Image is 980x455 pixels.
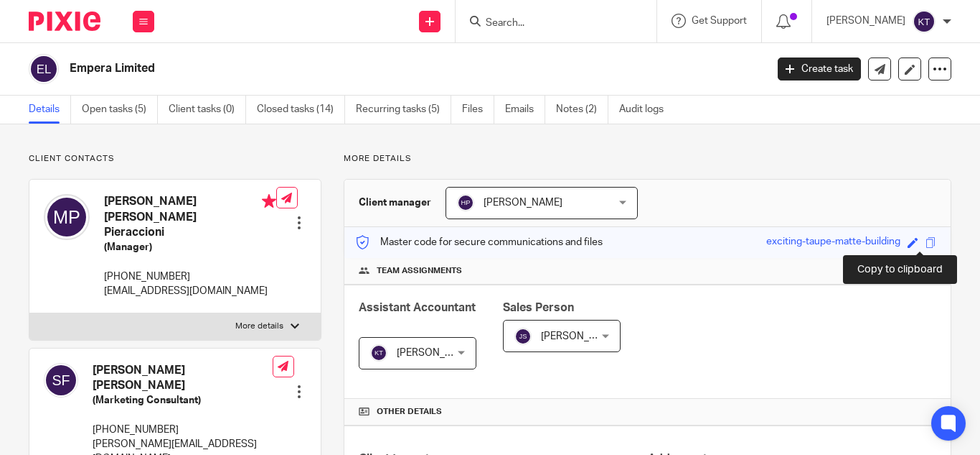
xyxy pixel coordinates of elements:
h4: [PERSON_NAME] [PERSON_NAME] Pieraccioni [104,194,276,240]
span: [PERSON_NAME] [541,331,620,341]
img: svg%3E [370,344,387,362]
a: Audit logs [619,96,674,124]
a: Client tasks (0) [169,96,246,124]
h2: Empera Limited [70,61,619,76]
span: Other details [377,406,442,418]
p: Master code for secure communications and files [355,235,603,249]
img: svg%3E [514,328,532,345]
img: svg%3E [44,194,90,240]
span: [PERSON_NAME] [484,198,562,208]
p: Client contacts [29,153,321,165]
a: Details [29,96,71,124]
p: More details [235,321,283,332]
a: Files [462,96,494,124]
img: svg%3E [457,194,474,211]
span: Team assignments [377,265,462,277]
img: svg%3E [44,363,78,397]
input: Search [484,17,613,30]
h3: Client manager [359,196,431,210]
h5: (Manager) [104,240,276,254]
img: svg%3E [29,54,59,84]
a: Closed tasks (14) [257,96,345,124]
span: Sales Person [503,302,574,313]
a: Emails [505,96,545,124]
a: Recurring tasks (5) [356,96,451,124]
div: exciting-taupe-matte-building [766,234,900,251]
img: svg%3E [913,10,936,33]
p: [PHONE_NUMBER] [93,423,273,437]
img: Pixie [29,12,100,31]
h5: (Marketing Consultant) [93,393,273,408]
i: Primary [262,194,276,208]
p: [PERSON_NAME] [826,14,905,28]
a: Open tasks (5) [82,96,158,124]
a: Create task [778,58,861,81]
p: [EMAIL_ADDRESS][DOMAIN_NAME] [104,284,276,298]
a: Notes (2) [556,96,608,124]
p: More details [344,153,951,165]
span: Assistant Accountant [359,302,476,313]
p: [PHONE_NUMBER] [104,270,276,284]
span: Get Support [692,16,747,26]
span: [PERSON_NAME] [397,348,476,358]
h4: [PERSON_NAME] [PERSON_NAME] [93,363,273,394]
